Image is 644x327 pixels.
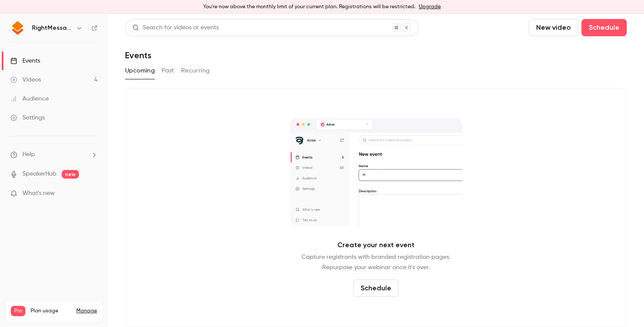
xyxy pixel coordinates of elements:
button: New video [529,19,578,36]
button: Schedule [581,19,627,36]
a: SpeakerHub [22,170,57,179]
p: Capture registrants with branded registration pages. Repurpose your webinar once it's over. [302,252,450,273]
span: Pro [11,306,25,316]
button: Recurring [181,64,210,78]
h1: Events [125,50,151,60]
span: What's new [22,189,55,198]
h6: RightMessage [32,24,72,32]
a: Upgrade [419,3,441,10]
div: Search for videos or events [132,23,219,32]
button: Past [162,64,174,78]
a: Manage [76,308,97,314]
span: Help [22,150,35,159]
div: Events [10,57,40,65]
div: Audience [10,94,49,103]
div: Settings [10,113,45,122]
iframe: Noticeable Trigger [87,190,97,198]
button: Schedule [353,280,399,297]
li: help-dropdown-opener [10,150,97,159]
img: RightMessage [11,21,25,35]
span: Plan usage [31,308,71,314]
p: Create your next event [337,240,415,250]
button: Upcoming [125,64,155,78]
span: new [62,170,79,179]
div: Videos [10,75,41,84]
